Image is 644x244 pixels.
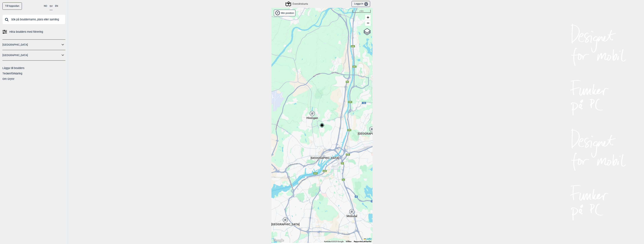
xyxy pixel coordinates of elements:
a: [GEOGRAPHIC_DATA] [2,42,60,47]
span: Hitta boulders med filtrering [9,29,43,35]
a: Leaflet [364,238,372,240]
div: Hisingen [311,112,313,115]
a: Villkor (öppnas i en ny flik) [346,240,352,243]
div: [GEOGRAPHIC_DATA] [371,128,373,130]
a: [GEOGRAPHIC_DATA] [2,53,60,58]
a: Teckenförklaring [2,72,22,75]
a: Lägga till boulders [2,67,24,70]
span: + [367,15,369,20]
input: Sök på bouldernamn, plats eller samling [2,15,65,24]
button: Logga in [352,1,370,7]
button: SV [50,2,53,10]
a: Hitta boulders med filtrering [2,29,65,35]
span: − [367,21,369,25]
div: [GEOGRAPHIC_DATA] [284,219,286,221]
span: Kartdata ©2025 Google [324,240,344,243]
a: Zoom out [365,20,371,26]
a: Om Gryttr [2,77,14,80]
button: NO [44,2,47,10]
a: Öppna detta område i Google Maps (i ett nytt fönster) [272,238,285,243]
a: Rapportera ett kartfel [354,240,371,243]
div: [GEOGRAPHIC_DATA] [323,152,326,155]
div: Vis min position [274,10,295,16]
div: 2 km [352,10,371,13]
a: Layers [364,28,371,36]
a: Till toppsidan [2,2,22,10]
a: Zoom in [365,15,371,20]
button: EN [55,2,58,10]
div: Översiktskarta [286,2,308,6]
img: Google [272,238,285,243]
div: Mölndal [351,211,353,213]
